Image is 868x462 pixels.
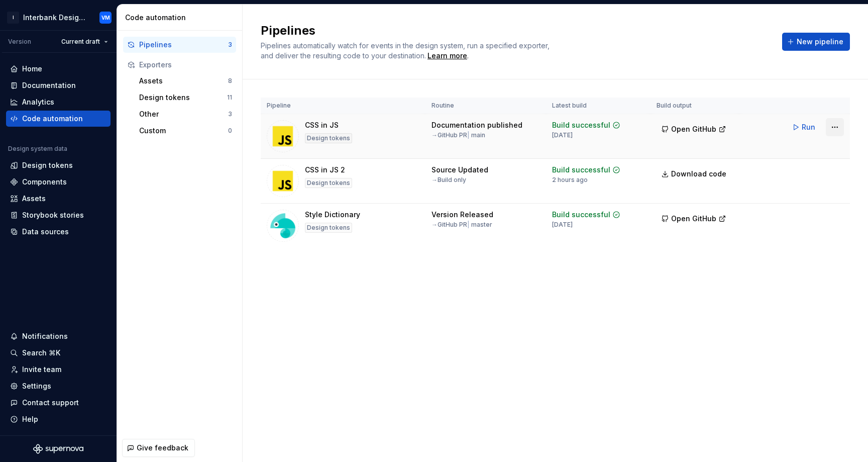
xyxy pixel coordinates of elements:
div: 2 hours ago [552,176,588,184]
div: 3 [228,41,232,49]
div: Build successful [552,120,610,130]
div: Version Released [431,210,493,220]
th: Latest build [546,98,650,114]
div: Interbank Design System [23,13,87,23]
a: Home [6,61,111,77]
div: Pipelines [139,40,228,50]
div: → GitHub PR master [431,221,492,229]
a: Open GitHub [657,126,731,135]
div: → GitHub PR main [431,131,485,139]
div: Assets [22,194,46,204]
div: Code automation [22,114,83,124]
a: Settings [6,378,111,394]
button: Open GitHub [657,120,731,138]
div: Documentation published [431,120,522,130]
button: IInterbank Design SystemVM [2,7,115,28]
div: Notifications [22,331,68,341]
div: 8 [228,77,232,85]
div: CSS in JS 2 [305,165,345,175]
button: Design tokens11 [135,89,236,106]
button: Contact support [6,395,111,411]
div: Design tokens [305,178,352,188]
div: Design tokens [305,223,352,233]
button: Other3 [135,106,236,122]
div: Settings [22,381,51,391]
button: Notifications [6,328,111,344]
div: Build successful [552,165,610,175]
button: New pipeline [782,33,850,51]
button: Help [6,411,111,427]
div: Source Updated [431,165,488,175]
th: Pipeline [261,98,425,114]
div: [DATE] [552,131,573,139]
span: Download code [671,169,726,179]
div: Code automation [125,13,238,23]
a: Design tokens [6,157,111,173]
a: Components [6,174,111,190]
th: Routine [425,98,546,114]
a: Data sources [6,224,111,240]
div: Help [22,414,38,424]
div: 11 [227,94,232,102]
button: Run [787,118,822,136]
span: . [426,52,469,60]
div: → Build only [431,176,466,184]
button: Pipelines3 [123,37,236,53]
div: Design system data [8,145,67,153]
button: Search ⌘K [6,345,111,361]
div: I [7,12,19,24]
div: Design tokens [305,133,352,143]
button: Custom0 [135,123,236,139]
th: Build output [650,98,739,114]
div: Build successful [552,210,610,220]
a: Storybook stories [6,207,111,223]
a: Documentation [6,77,111,94]
a: Invite team [6,361,111,378]
div: [DATE] [552,221,573,229]
div: Exporters [139,60,232,70]
div: Storybook stories [22,210,84,220]
div: Design tokens [22,160,73,170]
span: Pipelines automatically watch for events in the design system, run a specified exporter, and deli... [261,41,552,60]
button: Give feedback [122,439,195,457]
svg: Supernova Logo [33,444,83,454]
div: Home [22,64,42,74]
span: Open GitHub [671,124,716,134]
span: Give feedback [137,443,188,453]
a: Download code [657,165,733,183]
div: CSS in JS [305,120,339,130]
div: 0 [228,127,232,135]
div: Style Dictionary [305,210,360,220]
span: | [467,221,470,228]
div: Search ⌘K [22,348,60,358]
button: Current draft [57,35,113,49]
div: Data sources [22,227,69,237]
span: Current draft [61,38,100,46]
a: Open GitHub [657,216,731,224]
div: Design tokens [139,93,227,103]
div: Documentation [22,80,76,90]
button: Open GitHub [657,210,731,228]
button: Assets8 [135,73,236,89]
div: 3 [228,110,232,118]
div: Invite team [22,364,61,375]
span: Open GitHub [671,214,716,224]
div: Other [139,109,228,119]
div: Components [22,177,67,187]
span: Run [802,122,815,132]
div: Analytics [22,97,54,107]
a: Learn more [427,51,467,61]
a: Assets [6,191,111,207]
span: | [467,131,470,139]
h2: Pipelines [261,23,770,39]
div: VM [101,14,110,22]
div: Custom [139,126,228,136]
div: Assets [139,76,228,86]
